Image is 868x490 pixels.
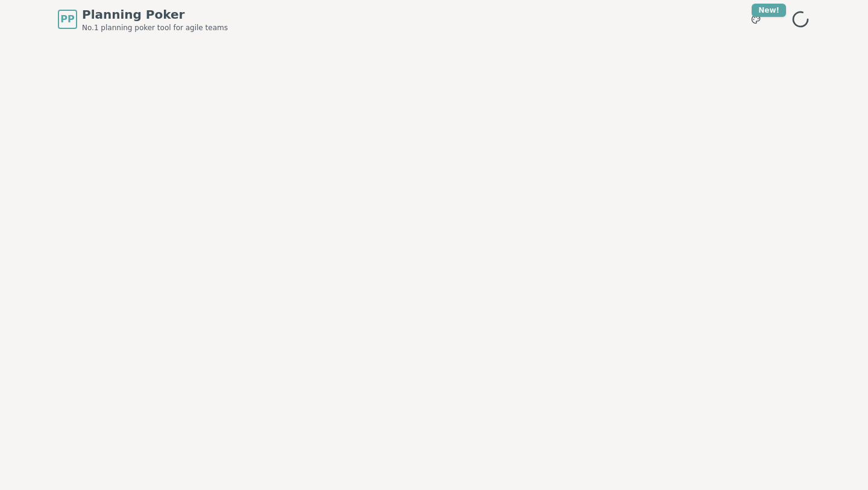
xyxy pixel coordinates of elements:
button: New! [745,8,767,30]
span: No.1 planning poker tool for agile teams [82,23,228,33]
div: New! [752,4,786,17]
span: Planning Poker [82,6,228,23]
a: PPPlanning PokerNo.1 planning poker tool for agile teams [58,6,228,33]
span: PP [60,12,74,27]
